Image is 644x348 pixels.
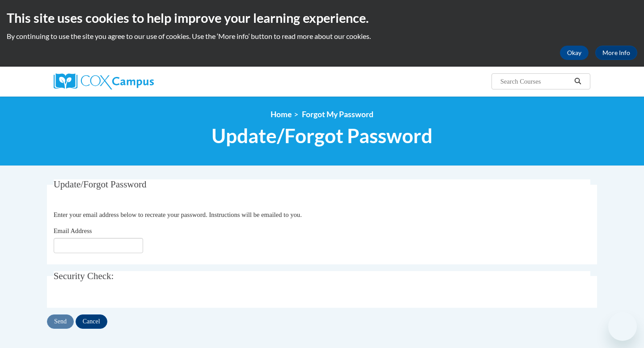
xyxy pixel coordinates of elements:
span: Forgot My Password [302,110,373,119]
img: Cox Campus [54,73,154,89]
span: Enter your email address below to recreate your password. Instructions will be emailed to you. [54,211,302,218]
span: Update/Forgot Password [54,179,147,190]
input: Cancel [76,314,107,329]
iframe: Button to launch messaging window [608,312,637,341]
button: Search [571,76,585,87]
a: Cox Campus [54,73,224,89]
input: Email [54,238,143,253]
span: Security Check: [54,271,114,281]
p: By continuing to use the site you agree to our use of cookies. Use the ‘More info’ button to read... [7,31,637,41]
input: Search Courses [500,76,571,87]
span: Email Address [54,227,92,234]
span: Update/Forgot Password [212,124,432,148]
button: Okay [560,46,589,60]
a: More Info [595,46,637,60]
a: Home [271,110,292,119]
h2: This site uses cookies to help improve your learning experience. [7,9,637,27]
